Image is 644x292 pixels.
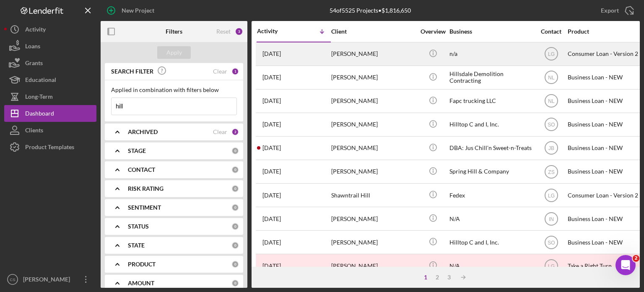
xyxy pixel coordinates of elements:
div: Activity [257,28,294,34]
div: N/A [449,208,533,230]
button: Activity [4,21,96,38]
button: Dashboard [4,105,96,122]
time: 2025-03-25 04:09 [262,192,281,199]
div: Shawntrail Hill [331,184,415,206]
button: Export [592,2,640,19]
button: Product Templates [4,139,96,155]
div: 2 [431,274,443,281]
div: [PERSON_NAME] [331,137,415,159]
text: LG [548,51,554,57]
b: STATUS [128,223,149,230]
span: 2 [633,255,639,262]
div: 0 [231,279,239,287]
div: Loans [25,38,40,57]
div: N/A [449,255,533,277]
text: IN [549,216,554,222]
div: Business [449,28,533,35]
text: NL [548,98,555,104]
div: Fedex [449,184,533,206]
div: 2 [231,128,239,136]
div: 1 [420,274,431,281]
text: LG [548,192,554,198]
b: STATE [128,242,145,249]
div: Overview [417,28,449,35]
b: PRODUCT [128,261,156,268]
div: Educational [25,71,56,90]
div: Apply [166,46,182,59]
text: ZS [548,169,554,175]
div: [PERSON_NAME] [331,208,415,230]
time: 2025-08-11 15:11 [262,50,281,57]
div: [PERSON_NAME] [331,90,415,112]
div: Clients [25,122,43,141]
button: Long-Term [4,88,96,105]
div: 3 [443,274,455,281]
div: [PERSON_NAME] [331,231,415,253]
b: STAGE [128,147,146,154]
b: SEARCH FILTER [111,68,153,75]
div: n/a [449,43,533,65]
button: Clients [4,122,96,139]
div: Hillsdale Demolition Contracting [449,66,533,89]
div: 0 [231,204,239,211]
iframe: Intercom live chat [615,255,636,275]
div: 0 [231,223,239,230]
div: 0 [231,242,239,249]
div: Grants [25,55,43,74]
time: 2025-07-01 19:08 [262,97,281,104]
time: 2025-04-07 19:20 [262,145,281,151]
div: Clear [213,68,227,75]
div: Export [601,2,619,19]
div: New Project [122,2,154,19]
div: Clear [213,129,227,135]
time: 2025-03-06 15:28 [262,239,281,246]
div: 3 [235,27,243,36]
text: SO [548,122,555,128]
div: Product Templates [25,139,74,158]
div: Fapc trucking LLC [449,90,533,112]
b: RISK RATING [128,185,164,192]
button: Educational [4,71,96,88]
text: SO [548,239,555,245]
div: 0 [231,185,239,192]
div: [PERSON_NAME] [331,113,415,136]
button: Loans [4,38,96,55]
div: [PERSON_NAME] [331,66,415,89]
div: Hilltop C and I, Inc. [449,231,533,253]
div: Reset [216,28,231,35]
text: LG [548,263,554,269]
div: Long-Term [25,88,53,107]
time: 2025-05-06 15:06 [262,121,281,128]
time: 2025-02-19 13:59 [262,263,281,269]
div: Dashboard [25,105,54,124]
button: Apply [157,46,191,59]
time: 2025-03-28 14:21 [262,168,281,175]
div: 0 [231,260,239,268]
b: AMOUNT [128,280,154,287]
time: 2025-07-29 17:20 [262,74,281,81]
div: Applied in combination with filters below [111,87,237,93]
div: 0 [231,166,239,174]
b: CONTACT [128,166,155,173]
button: Grants [4,55,96,71]
b: ARCHIVED [128,129,158,135]
b: Filters [166,28,182,35]
time: 2025-03-17 21:34 [262,216,281,222]
text: JB [548,145,554,151]
button: New Project [101,2,163,19]
div: DBA: Jus Chill'n Sweet-n-Treats [449,137,533,159]
div: Client [331,28,415,35]
div: Contact [535,28,567,35]
div: [PERSON_NAME] [331,160,415,183]
div: 1 [231,68,239,75]
b: SENTIMENT [128,204,161,211]
div: Hilltop C and I, Inc. [449,113,533,136]
div: 54 of 5525 Projects • $1,816,650 [330,7,411,14]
